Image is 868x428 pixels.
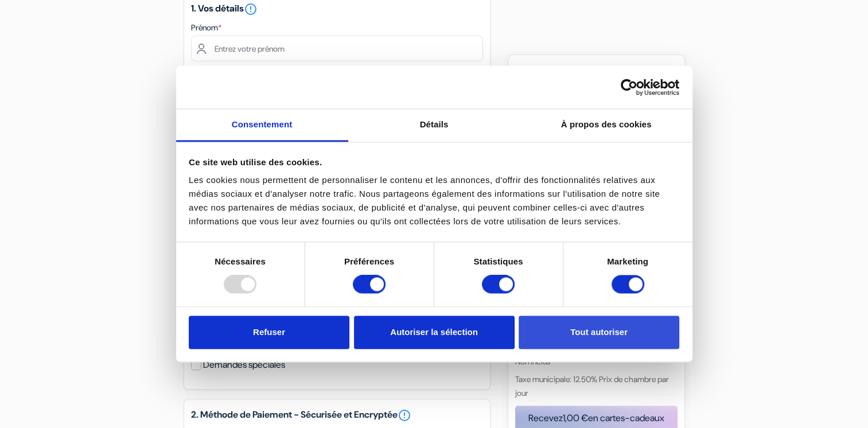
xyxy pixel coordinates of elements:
[520,109,692,142] a: À propos des cookies
[354,316,515,349] button: Autoriser la sélection
[563,412,588,424] span: 1,00 €
[189,155,679,169] div: Ce site web utilise des cookies.
[348,109,520,142] a: Détails
[191,22,221,34] label: Prénom
[244,2,258,16] i: error_outline
[244,2,258,14] a: error_outline
[203,357,285,373] label: Demandes spéciales
[398,408,411,422] a: error_outline
[191,36,483,61] input: Entrez votre prénom
[191,2,483,16] h5: 1. Vos détails
[189,316,349,349] button: Refuser
[515,64,678,83] h5: Détails de la réservation
[519,316,679,349] button: Tout autoriser
[515,374,669,398] span: Taxe municipale: 12.50% Prix de chambre par jour
[191,408,483,422] h5: 2. Méthode de Paiement - Sécurisée et Encryptée
[579,79,679,96] a: Usercentrics Cookiebot - opens in a new window
[176,109,348,142] a: Consentement
[189,173,679,228] div: Les cookies nous permettent de personnaliser le contenu et les annonces, d'offrir des fonctionnal...
[344,256,394,266] strong: Préférences
[607,256,648,266] strong: Marketing
[473,256,523,266] strong: Statistiques
[215,256,266,266] strong: Nécessaires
